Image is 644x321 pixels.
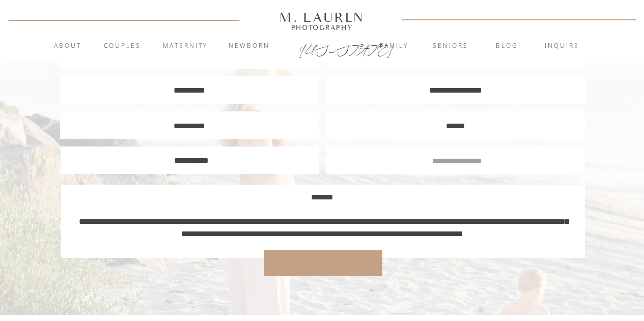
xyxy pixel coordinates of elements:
[367,41,422,51] a: Family
[95,41,150,51] a: Couples
[423,41,478,51] a: Seniors
[249,12,395,23] a: M. Lauren
[158,41,213,51] a: Maternity
[275,25,369,30] a: Photography
[279,257,366,270] a: Submit form
[48,41,88,51] a: About
[535,41,590,51] a: inquire
[480,41,535,51] a: blog
[299,42,346,54] a: [US_STATE]
[222,41,277,51] a: Newborn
